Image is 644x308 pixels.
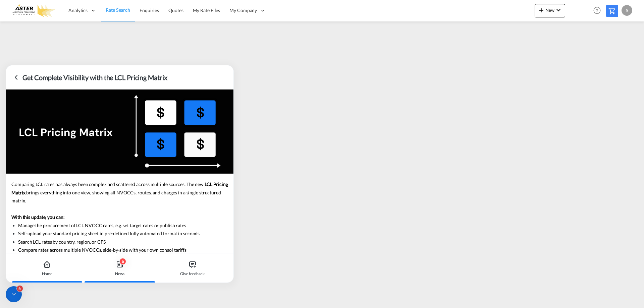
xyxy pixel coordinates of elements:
[168,7,183,13] span: Quotes
[106,7,130,13] span: Rate Search
[537,6,545,14] md-icon: icon-plus 400-fg
[229,7,257,14] span: My Company
[537,7,562,13] span: New
[10,3,55,18] img: e3303e4028ba11efbf5f992c85cc34d8.png
[622,5,632,16] div: S
[68,7,88,14] span: Analytics
[193,7,220,13] span: My Rate Files
[554,6,562,14] md-icon: icon-chevron-down
[140,7,159,13] span: Enquiries
[591,5,603,16] span: Help
[535,4,565,17] button: icon-plus 400-fgNewicon-chevron-down
[591,5,606,17] div: Help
